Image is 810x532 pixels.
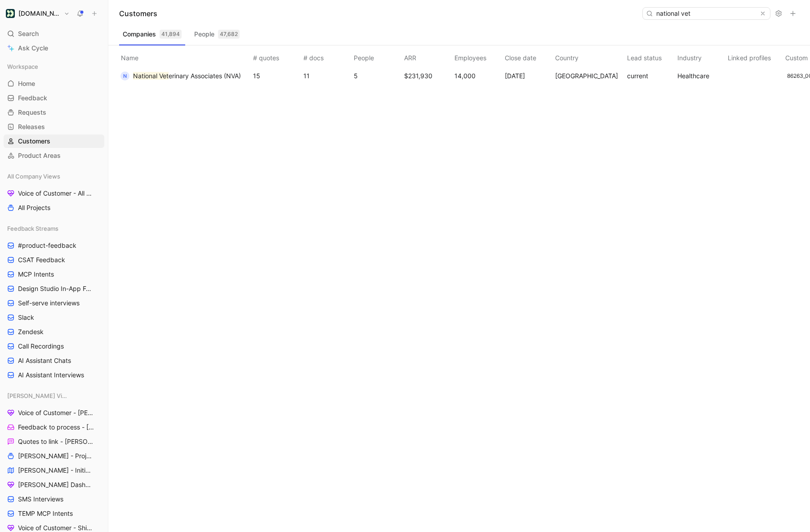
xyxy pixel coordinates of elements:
a: Call Recordings [4,340,104,353]
th: # docs [302,45,352,67]
span: Zendesk [18,327,44,336]
th: People [352,45,402,67]
span: Voice of Customer - All Areas [18,189,93,198]
a: Ask Cycle [4,41,104,55]
a: AI Assistant Chats [4,354,104,367]
a: Feedback to process - [PERSON_NAME] [4,420,104,434]
div: [PERSON_NAME] Views [4,389,104,402]
a: AI Assistant Interviews [4,368,104,382]
img: Customer.io [6,9,15,18]
span: Feedback Streams [7,224,58,233]
span: TEMP MCP Intents [18,509,73,518]
a: [PERSON_NAME] - Initiatives [4,464,104,477]
h1: Customers [119,8,157,19]
td: Healthcare [676,67,726,85]
span: Product Areas [18,151,61,160]
span: Home [18,79,35,88]
a: Slack [4,311,104,324]
button: NNational Veterinary Associates (NVA) [117,69,244,83]
button: Customer.io[DOMAIN_NAME] [4,7,72,20]
a: Design Studio In-App Feedback [4,282,104,295]
span: SMS Interviews [18,495,63,504]
span: All Company Views [7,172,60,181]
span: Feedback [18,94,47,103]
div: N [120,72,129,80]
span: Name [117,54,142,62]
td: 15 [251,67,302,85]
div: Workspace [4,60,104,73]
th: Lead status [625,45,676,67]
td: [DATE] [503,67,553,85]
span: #product-feedback [18,241,76,250]
a: Zendesk [4,325,104,339]
button: People [191,27,243,41]
button: Companies [119,27,185,41]
span: Requests [18,108,46,117]
a: Self-serve interviews [4,296,104,310]
a: SMS Interviews [4,492,104,506]
td: $231,930 [402,67,453,85]
a: Voice of Customer - All Areas [4,187,104,200]
span: Slack [18,313,34,322]
span: All Projects [18,203,50,212]
div: 41,894 [160,30,182,39]
th: Close date [503,45,553,67]
span: [PERSON_NAME] - Initiatives [18,466,93,475]
a: Voice of Customer - [PERSON_NAME] [4,406,104,420]
td: [GEOGRAPHIC_DATA] [553,67,625,85]
span: MCP Intents [18,270,54,279]
span: Call Recordings [18,342,64,351]
span: [PERSON_NAME] Views [7,391,68,400]
td: 14,000 [453,67,503,85]
span: [PERSON_NAME] - Projects [18,452,93,460]
span: Customers [18,137,50,146]
th: # quotes [251,45,302,67]
span: Ask Cycle [18,43,48,54]
mark: National Vet [133,72,169,80]
th: Country [553,45,625,67]
td: 5 [352,67,402,85]
span: CSAT Feedback [18,255,65,264]
a: [PERSON_NAME] Dashboard [4,478,104,492]
a: Releases [4,120,104,134]
div: Feedback Streams [4,222,104,235]
a: CSAT Feedback [4,253,104,267]
span: AI Assistant Chats [18,356,71,365]
span: Releases [18,122,45,131]
span: Voice of Customer - [PERSON_NAME] [18,408,94,417]
a: Product Areas [4,149,104,162]
a: [PERSON_NAME] - Projects [4,449,104,463]
div: 47,682 [218,30,240,39]
a: MCP Intents [4,268,104,281]
td: current [625,67,676,85]
a: #product-feedback [4,239,104,252]
span: erinary Associates (NVA) [169,72,241,80]
span: Search [18,28,39,39]
div: Feedback Streams#product-feedbackCSAT FeedbackMCP IntentsDesign Studio In-App FeedbackSelf-serve ... [4,222,104,382]
th: ARR [402,45,453,67]
td: 11 [302,67,352,85]
span: Quotes to link - [PERSON_NAME] [18,437,93,446]
a: Quotes to link - [PERSON_NAME] [4,435,104,448]
span: Self-serve interviews [18,299,80,308]
a: Customers [4,134,104,148]
div: All Company Views [4,170,104,183]
th: Linked profiles [726,45,783,67]
th: Employees [453,45,503,67]
a: TEMP MCP Intents [4,507,104,520]
div: All Company ViewsVoice of Customer - All AreasAll Projects [4,170,104,215]
span: Workspace [7,62,38,71]
a: Feedback [4,91,104,105]
a: Home [4,77,104,90]
a: Requests [4,106,104,119]
div: Search [4,27,104,40]
h1: [DOMAIN_NAME] [18,9,60,18]
span: AI Assistant Interviews [18,371,84,380]
th: Industry [676,45,726,67]
a: All Projects [4,201,104,215]
span: [PERSON_NAME] Dashboard [18,480,93,489]
span: Feedback to process - [PERSON_NAME] [18,423,95,432]
span: Design Studio In-App Feedback [18,284,93,293]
